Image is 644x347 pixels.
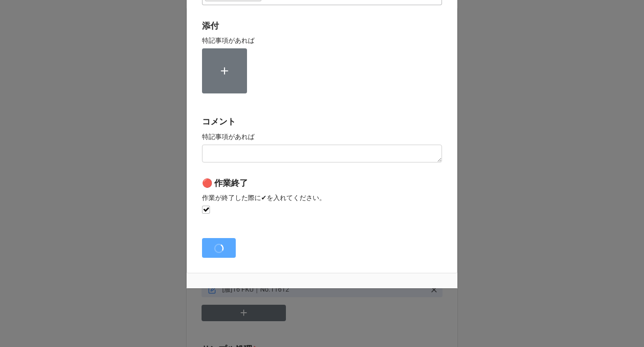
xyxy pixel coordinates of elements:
[202,115,236,128] label: コメント
[202,177,248,190] label: 🔴 作業終了
[202,19,219,32] label: 添付
[202,132,442,141] p: 特記事項があれば
[202,36,442,45] p: 特記事項があれば
[202,193,442,202] p: 作業が終了した際に✔︎を入れてください。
